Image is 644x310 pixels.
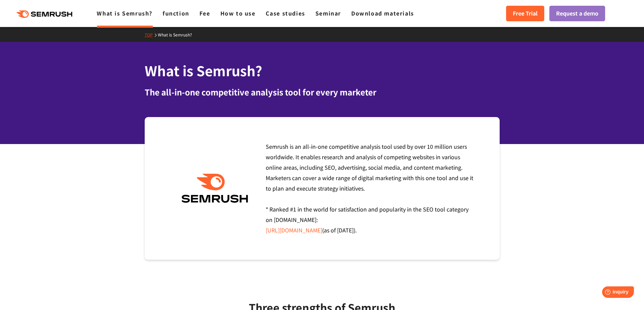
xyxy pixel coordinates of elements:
[266,205,469,224] font: * Ranked #1 in the world for satisfaction and popularity in the SEO tool category on [DOMAIN_NAME]:
[158,32,192,37] font: What is Semrush?
[549,6,605,21] a: Request a demo
[266,9,305,17] a: Case studies
[322,226,357,234] font: (as of [DATE]).
[556,9,598,17] font: Request a demo
[351,9,414,17] a: Download materials
[97,9,152,17] a: What is Semrush?
[199,9,210,17] a: Fee
[266,142,473,192] font: Semrush is an all-in-one competitive analysis tool used by over 10 million users worldwide. It en...
[163,9,189,17] a: function
[584,284,637,303] iframe: Help widget launcher
[220,9,256,17] a: How to use
[145,32,158,37] a: TOP
[145,32,153,37] font: TOP
[266,226,322,234] a: [URL][DOMAIN_NAME]
[315,9,341,17] a: Seminar
[145,61,262,80] font: What is Semrush?
[178,174,252,203] img: Semrush
[158,32,197,37] a: What is Semrush?
[506,6,544,21] a: Free Trial
[513,9,538,17] font: Free Trial
[145,86,376,98] font: The all-in-one competitive analysis tool for every marketer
